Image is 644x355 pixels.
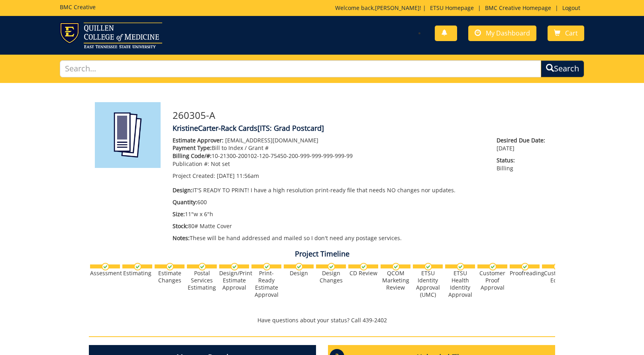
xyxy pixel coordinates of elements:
span: Publication #: [173,160,209,168]
span: [DATE] 11:56am [217,172,259,179]
p: 80# Matte Cover [173,222,485,230]
a: BMC Creative Homepage [481,4,555,12]
div: QCOM Marketing Review [381,270,410,291]
span: [ITS: Grad Postcard] [257,123,324,133]
div: Customer Edits [542,270,572,284]
img: checkmark [231,263,238,270]
div: Design Changes [316,270,346,284]
div: Estimating [122,270,152,277]
p: Have questions about your status? Call 439-2402 [89,316,555,324]
input: Search... [60,60,542,77]
span: Status: [497,156,549,164]
img: ETSU logo [60,22,162,48]
div: Estimate Changes [155,270,185,284]
p: IT'S READY TO PRINT! I have a high resolution print-ready file that needs NO changes nor updates. [173,186,485,194]
p: 600 [173,198,485,206]
span: Payment Type: [173,144,212,152]
h4: KristineCarter-Rack Cards [173,124,549,132]
img: checkmark [554,263,561,270]
img: checkmark [360,263,367,270]
div: ETSU Health Identity Approval [445,270,475,298]
span: Quantity: [173,198,197,206]
p: Welcome back, ! | | | [335,4,584,12]
a: My Dashboard [468,26,536,41]
span: Notes: [173,234,190,242]
p: [EMAIL_ADDRESS][DOMAIN_NAME] [173,136,485,144]
div: Design [284,270,314,277]
img: checkmark [328,263,335,270]
img: checkmark [102,263,109,270]
a: Cart [548,26,584,41]
span: Not set [211,160,230,168]
p: 10-21300-200102-120-75450-200-999-999-999-999-99 [173,152,485,160]
img: checkmark [134,263,141,270]
span: Billing Code/#: [173,152,212,160]
span: Design: [173,186,192,194]
span: Project Created: [173,172,215,179]
p: [DATE] [497,136,549,152]
div: Proofreading [510,270,540,277]
span: Desired Due Date: [497,136,549,144]
img: checkmark [295,263,303,270]
div: Postal Services Estimating [187,270,217,291]
img: checkmark [521,263,529,270]
div: ETSU Identity Approval (UMC) [413,270,443,298]
img: Product featured image [95,102,161,168]
a: ETSU Homepage [426,4,478,12]
p: Billing [497,156,549,172]
div: Assessment [90,270,120,277]
img: checkmark [198,263,206,270]
h3: 260305-A [173,110,549,120]
p: Bill to Index / Grant # [173,144,485,152]
img: checkmark [489,263,497,270]
p: These will be hand addressed and mailed so I don't need any postage services. [173,234,485,242]
div: Customer Proof Approval [477,270,507,291]
h5: BMC Creative [60,4,96,10]
div: Design/Print Estimate Approval [219,270,249,291]
div: CD Review [348,270,378,277]
span: Estimate Approver: [173,136,224,144]
a: [PERSON_NAME] [375,4,420,12]
img: checkmark [457,263,464,270]
a: Logout [558,4,584,12]
img: checkmark [424,263,432,270]
div: Print-Ready Estimate Approval [251,270,281,298]
img: checkmark [263,263,271,270]
span: My Dashboard [486,29,530,37]
span: Stock: [173,222,188,230]
h4: Project Timeline [89,250,555,258]
img: checkmark [392,263,400,270]
span: Cart [565,29,578,37]
span: Size: [173,210,185,218]
img: checkmark [166,263,174,270]
button: Search [541,60,584,77]
p: 11"w x 6"h [173,210,485,218]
